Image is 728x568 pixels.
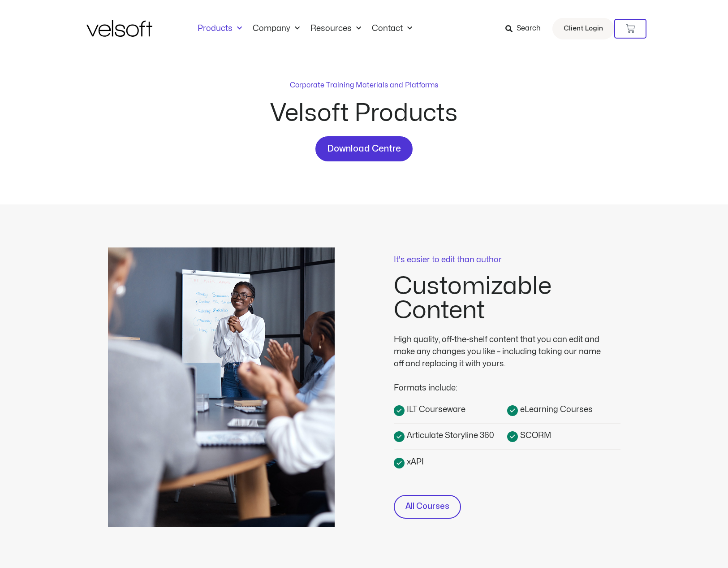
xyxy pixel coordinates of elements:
[108,247,335,527] img: Instructor presenting employee training courseware
[394,429,507,442] a: Articulate Storyline 360
[192,24,247,34] a: ProductsMenu Toggle
[394,256,620,264] p: It's easier to edit than author
[405,456,424,468] span: xAPI
[247,24,305,34] a: CompanyMenu Toggle
[394,334,609,370] div: High quality, off-the-shelf content that you can edit and make any changes you like – including t...
[315,136,413,161] a: Download Centre
[405,403,465,416] span: ILT Courseware
[517,23,541,35] span: Search
[405,429,494,442] span: Articulate Storyline 360
[552,18,614,39] a: Client Login
[394,495,461,519] a: All Courses
[86,20,152,37] img: Velsoft Training Materials
[518,429,551,442] span: SCORM
[394,403,507,416] a: ILT Courseware
[327,142,401,156] span: Download Centre
[394,274,620,323] h2: Customizable Content
[203,101,526,126] h2: Velsoft Products
[305,24,366,34] a: ResourcesMenu Toggle
[290,80,438,91] p: Corporate Training Materials and Platforms
[518,403,593,416] span: eLearning Courses
[366,24,418,34] a: ContactMenu Toggle
[564,23,603,35] span: Client Login
[192,24,418,34] nav: Menu
[507,429,620,442] a: SCORM
[405,500,449,513] span: All Courses
[505,21,547,36] a: Search
[394,370,609,394] div: Formats include:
